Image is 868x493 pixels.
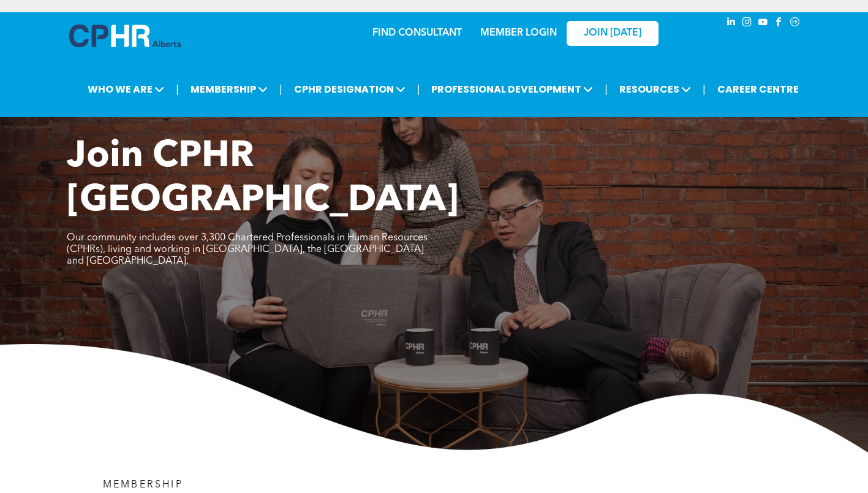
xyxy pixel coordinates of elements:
[428,78,597,101] span: PROFESSIONAL DEVELOPMENT
[279,77,282,102] li: |
[741,15,754,32] a: instagram
[187,78,271,101] span: MEMBERSHIP
[372,28,462,38] a: FIND CONSULTANT
[725,15,738,32] a: linkedin
[772,15,786,32] a: facebook
[757,15,770,32] a: youtube
[67,233,428,266] span: Our community includes over 3,300 Chartered Professionals in Human Resources (CPHRs), living and ...
[567,21,659,46] a: JOIN [DATE]
[480,28,557,38] a: MEMBER LOGIN
[84,78,168,101] span: WHO WE ARE
[69,25,181,47] img: A blue and white logo for cp alberta
[703,77,706,102] li: |
[290,78,409,101] span: CPHR DESIGNATION
[417,77,420,102] li: |
[605,77,608,102] li: |
[788,15,802,32] a: Social network
[176,77,179,102] li: |
[584,28,641,39] span: JOIN [DATE]
[67,139,459,220] span: Join CPHR [GEOGRAPHIC_DATA]
[714,78,802,101] a: CAREER CENTRE
[103,480,183,490] span: MEMBERSHIP
[616,78,695,101] span: RESOURCES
